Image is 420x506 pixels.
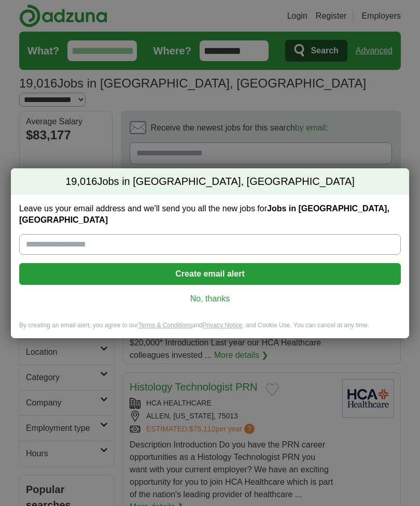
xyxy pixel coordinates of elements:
label: Leave us your email address and we'll send you all the new jobs for [19,203,401,226]
span: 19,016 [65,175,97,189]
button: Create email alert [19,263,401,285]
h2: Jobs in [GEOGRAPHIC_DATA], [GEOGRAPHIC_DATA] [11,168,409,195]
a: No, thanks [27,293,393,305]
div: By creating an email alert, you agree to our and , and Cookie Use. You can cancel at any time. [11,321,409,338]
a: Terms & Conditions [138,322,192,329]
a: Privacy Notice [203,322,243,329]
